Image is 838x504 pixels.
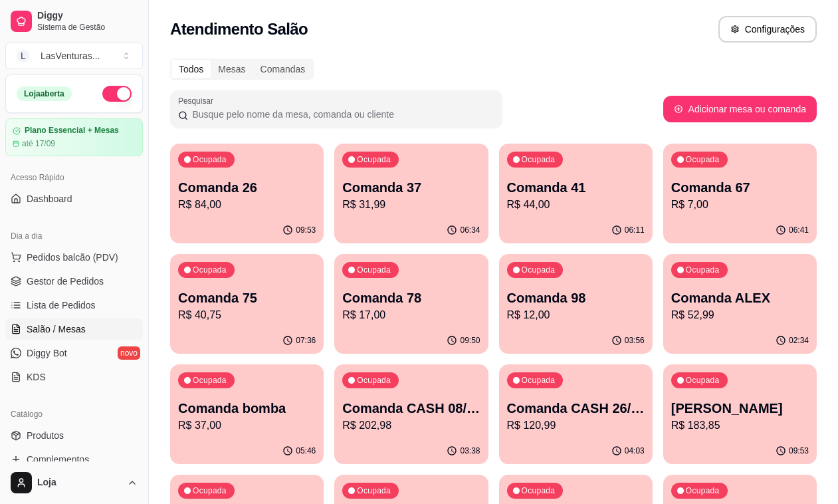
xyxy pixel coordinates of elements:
a: Complementos [5,449,143,470]
p: 09:53 [789,445,809,456]
p: R$ 37,00 [178,418,316,434]
a: DiggySistema de Gestão [5,5,143,37]
p: 06:41 [789,225,809,235]
button: OcupadaComanda 75R$ 40,7507:36 [170,254,324,354]
span: Lista de Pedidos [27,299,96,312]
p: 09:53 [296,225,316,235]
button: Ocupada[PERSON_NAME]R$ 183,8509:53 [663,364,817,464]
button: OcupadaComanda bombaR$ 37,0005:46 [170,364,324,464]
p: R$ 40,75 [178,307,316,323]
p: 07:36 [296,335,316,346]
p: R$ 7,00 [671,197,809,213]
p: Comanda 98 [507,289,645,307]
p: Comanda CASH 26/08 [507,399,645,418]
span: Diggy Bot [27,346,67,360]
span: L [17,49,30,63]
span: Pedidos balcão (PDV) [27,251,118,264]
p: Comanda 37 [342,178,480,197]
a: Salão / Mesas [5,318,143,340]
span: Gestor de Pedidos [27,275,104,288]
p: Ocupada [522,485,556,496]
p: Ocupada [522,375,556,386]
button: OcupadaComanda 98R$ 12,0003:56 [499,254,653,354]
p: R$ 12,00 [507,307,645,323]
button: OcupadaComanda 78R$ 17,0009:50 [334,254,488,354]
span: Complementos [27,453,89,466]
a: Diggy Botnovo [5,342,143,364]
p: Comanda 26 [178,178,316,197]
p: Ocupada [357,485,391,496]
button: OcupadaComanda 67R$ 7,0006:41 [663,144,817,243]
p: Ocupada [686,265,720,275]
p: 05:46 [296,445,316,456]
a: Lista de Pedidos [5,295,143,316]
input: Pesquisar [188,108,494,121]
p: Comanda bomba [178,399,316,418]
p: Comanda 41 [507,178,645,197]
span: Loja [37,477,122,489]
span: Diggy [37,10,138,22]
p: Ocupada [357,154,391,165]
a: Dashboard [5,188,143,209]
button: OcupadaComanda CASH 08/09R$ 202,9803:38 [334,364,488,464]
a: KDS [5,366,143,388]
p: R$ 17,00 [342,307,480,323]
article: Plano Essencial + Mesas [25,126,119,136]
article: até 17/09 [22,138,55,149]
span: Salão / Mesas [27,322,86,336]
button: Loja [5,467,143,499]
p: Comanda 67 [671,178,809,197]
button: Configurações [718,16,817,43]
a: Produtos [5,425,143,446]
p: Ocupada [522,265,556,275]
div: Todos [171,60,211,78]
a: Plano Essencial + Mesasaté 17/09 [5,118,143,156]
button: OcupadaComanda 26R$ 84,0009:53 [170,144,324,243]
p: Ocupada [357,265,391,275]
p: 03:56 [625,335,645,346]
p: 04:03 [625,445,645,456]
p: R$ 202,98 [342,418,480,434]
div: Comandas [253,60,313,78]
p: Comanda 78 [342,289,480,307]
span: KDS [27,370,46,384]
span: Produtos [27,429,64,442]
p: 06:11 [625,225,645,235]
p: Comanda ALEX [671,289,809,307]
div: LasVenturas ... [41,49,100,63]
p: 09:50 [460,335,480,346]
p: [PERSON_NAME] [671,399,809,418]
p: R$ 183,85 [671,418,809,434]
p: R$ 120,99 [507,418,645,434]
span: Sistema de Gestão [37,22,138,33]
p: 03:38 [460,445,480,456]
button: OcupadaComanda CASH 26/08R$ 120,9904:03 [499,364,653,464]
a: Gestor de Pedidos [5,271,143,292]
p: Ocupada [193,154,227,165]
p: Ocupada [193,375,227,386]
p: Comanda CASH 08/09 [342,399,480,418]
button: Adicionar mesa ou comanda [663,96,817,122]
p: Comanda 75 [178,289,316,307]
p: R$ 44,00 [507,197,645,213]
p: R$ 31,99 [342,197,480,213]
div: Catálogo [5,404,143,425]
div: Acesso Rápido [5,167,143,188]
button: OcupadaComanda ALEXR$ 52,9902:34 [663,254,817,354]
div: Mesas [211,60,253,78]
p: Ocupada [357,375,391,386]
p: Ocupada [686,154,720,165]
p: R$ 84,00 [178,197,316,213]
p: Ocupada [193,265,227,275]
p: Ocupada [193,485,227,496]
p: Ocupada [522,154,556,165]
p: Ocupada [686,375,720,386]
button: Pedidos balcão (PDV) [5,247,143,268]
p: Ocupada [686,485,720,496]
div: Loja aberta [17,86,72,101]
p: 02:34 [789,335,809,346]
p: R$ 52,99 [671,307,809,323]
button: Alterar Status [102,86,132,102]
button: OcupadaComanda 41R$ 44,0006:11 [499,144,653,243]
div: Dia a dia [5,225,143,247]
